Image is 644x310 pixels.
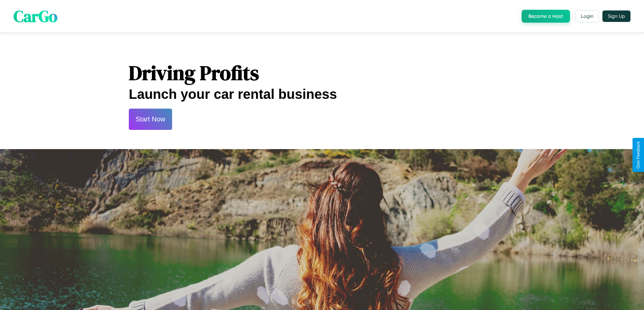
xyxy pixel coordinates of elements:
button: Start Now [129,109,172,130]
h2: Launch your car rental business [129,87,515,102]
button: Login [575,10,599,22]
button: Become a Host [522,10,570,23]
span: CarGo [14,5,57,27]
div: Give Feedback [636,141,641,169]
button: Sign Up [602,10,630,22]
h1: Driving Profits [129,59,515,87]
